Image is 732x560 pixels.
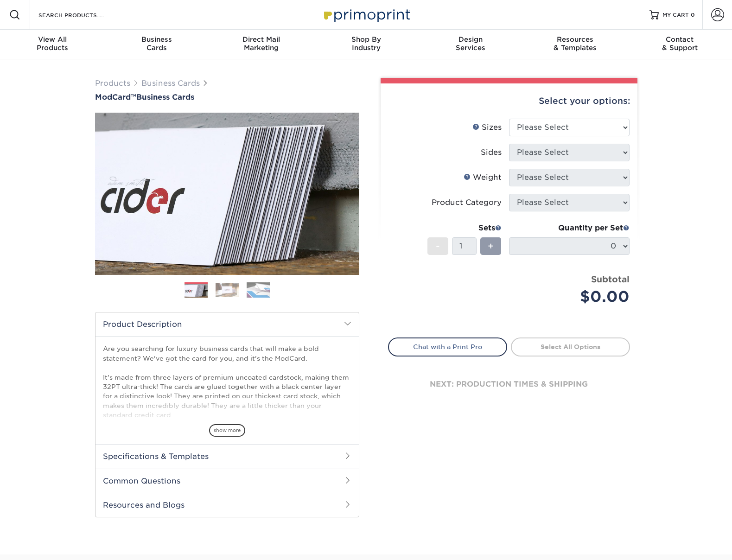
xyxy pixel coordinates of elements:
img: Business Cards 01 [185,279,208,302]
span: 0 [691,12,695,18]
span: Contact [627,35,732,44]
div: & Support [627,35,732,52]
div: Sides [481,147,502,158]
h2: Product Description [95,312,359,336]
div: & Templates [523,35,628,52]
span: Business [105,35,210,44]
a: Business Cards [141,79,200,88]
div: Marketing [209,35,314,52]
a: Direct MailMarketing [209,30,314,59]
span: ModCard™ [95,93,136,102]
div: next: production times & shipping [388,356,630,412]
a: Select All Options [511,337,630,356]
a: Resources& Templates [523,30,628,59]
span: Direct Mail [209,35,314,44]
a: Products [95,79,130,88]
h2: Common Questions [95,469,359,493]
span: - [436,239,440,253]
div: $0.00 [516,286,630,308]
span: show more [209,424,245,437]
div: Services [418,35,523,52]
a: Chat with a Print Pro [388,337,507,356]
div: Select your options: [388,83,630,119]
img: Business Cards 02 [216,283,239,297]
p: Are you searching for luxury business cards that will make a bold statement? We've got the card f... [103,344,351,533]
span: Resources [523,35,628,44]
div: Quantity per Set [509,223,630,234]
a: DesignServices [418,30,523,59]
div: Weight [464,172,502,183]
a: BusinessCards [105,30,210,59]
input: SEARCH PRODUCTS..... [38,9,128,20]
a: ModCard™Business Cards [95,93,359,102]
div: Sets [427,223,502,234]
span: Design [418,35,523,44]
h2: Specifications & Templates [95,444,359,468]
img: Primoprint [320,5,413,25]
h1: Business Cards [95,93,359,102]
div: Cards [105,35,210,52]
div: Product Category [432,197,502,208]
a: Shop ByIndustry [314,30,419,59]
h2: Resources and Blogs [95,493,359,517]
div: Industry [314,35,419,52]
div: Sizes [472,122,502,133]
strong: Subtotal [591,274,630,284]
a: Contact& Support [627,30,732,59]
img: Business Cards 03 [247,282,270,298]
span: Shop By [314,35,419,44]
span: + [488,239,494,253]
span: MY CART [662,11,689,19]
img: ModCard™ 01 [95,62,359,326]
